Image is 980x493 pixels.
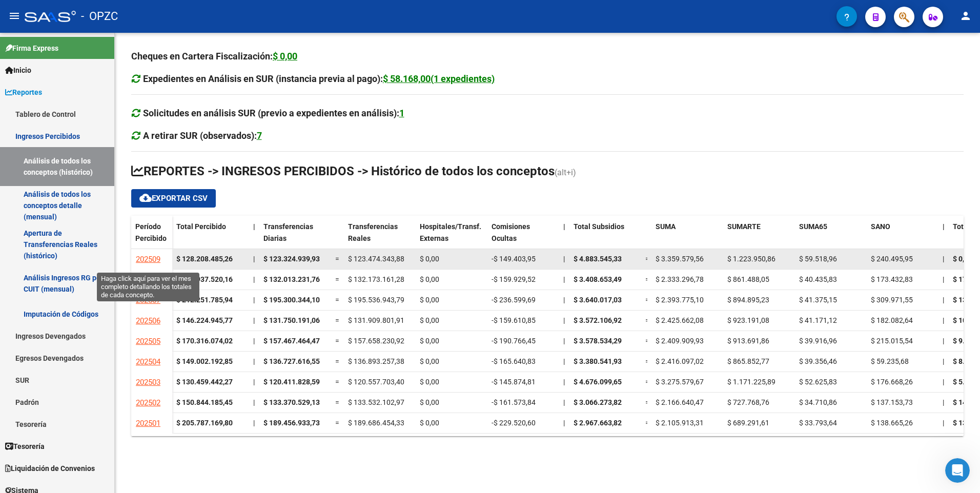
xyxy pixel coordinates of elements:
span: | [943,222,945,231]
span: $ 0,00 [420,378,439,386]
span: $ 132.013.231,76 [263,275,320,283]
datatable-header-cell: | [249,216,259,259]
span: $ 41.171,12 [799,316,837,324]
span: -$ 229.520,60 [492,419,536,427]
span: = [335,357,339,365]
span: $ 2.393.775,10 [656,296,704,304]
span: $ 0,00 [420,296,439,304]
span: $ 2.416.097,02 [656,357,704,365]
span: $ 176.668,26 [871,378,913,386]
span: | [943,316,944,324]
datatable-header-cell: SUMA65 [795,216,867,259]
span: $ 189.686.454,33 [348,419,404,427]
span: $ 861.488,05 [727,275,769,283]
span: -$ 149.403,95 [492,255,536,263]
span: $ 1.171.225,89 [727,378,775,386]
span: $ 133.370.529,13 [263,398,320,406]
span: $ 195.536.943,79 [348,296,404,304]
span: $ 157.467.464,47 [263,337,320,345]
span: $ 240.495,95 [871,255,913,263]
strong: $ 152.937.520,16 [176,275,233,283]
span: Transferencias Reales [348,222,398,242]
span: $ 865.852,77 [727,357,769,365]
iframe: Intercom live chat [945,458,970,483]
span: - OPZC [81,5,118,28]
span: $ 0,00 [420,398,439,406]
span: 202502 [136,398,160,407]
span: $ 120.411.828,59 [263,378,320,386]
span: | [943,357,944,365]
span: $ 59.235,68 [871,357,909,365]
span: $ 136.893.257,38 [348,357,404,365]
datatable-header-cell: Total Percibido [172,216,249,259]
datatable-header-cell: Transferencias Reales [344,216,416,259]
span: Comisiones Ocultas [492,222,530,242]
span: = [335,398,339,406]
span: = [335,255,339,263]
div: $ 0,00 [273,49,297,64]
span: $ 0,00 [420,316,439,324]
span: $ 309.971,55 [871,296,913,304]
span: $ 4.883.545,33 [574,255,622,263]
div: 7 [257,129,262,143]
span: SUMA65 [799,222,827,231]
span: $ 173.432,83 [871,275,913,283]
span: | [253,275,255,283]
span: 202501 [136,419,160,428]
span: $ 0,00 [420,255,439,263]
span: $ 3.380.541,93 [574,357,622,365]
span: | [253,419,255,427]
strong: $ 150.844.185,45 [176,398,233,406]
span: -$ 236.599,69 [492,296,536,304]
span: $ 157.658.230,92 [348,337,404,345]
div: 1 [399,106,404,120]
span: $ 2.425.662,08 [656,316,704,324]
span: $ 3.408.653,49 [574,275,622,283]
span: | [943,296,944,304]
span: = [645,398,649,406]
span: $ 131.750.191,06 [263,316,320,324]
span: $ 41.375,15 [799,296,837,304]
span: = [645,255,649,263]
span: $ 2.333.296,78 [656,275,704,283]
strong: $ 212.251.785,94 [176,296,233,304]
strong: $ 170.316.074,02 [176,337,233,345]
span: | [563,296,565,304]
span: | [563,222,565,231]
datatable-header-cell: | [938,216,949,259]
span: $ 3.572.106,92 [574,316,622,324]
span: = [335,419,339,427]
span: 202509 [136,255,160,264]
span: $ 182.082,64 [871,316,913,324]
span: | [943,398,944,406]
span: 202505 [136,337,160,346]
datatable-header-cell: Transferencias Diarias [259,216,331,259]
span: $ 689.291,61 [727,419,769,427]
datatable-header-cell: SUMA [651,216,723,259]
mat-icon: cloud_download [139,192,152,204]
span: $ 123.474.343,88 [348,255,404,263]
span: $ 189.456.933,73 [263,419,320,427]
span: 202507 [136,296,160,305]
span: $ 40.435,83 [799,275,837,283]
span: SUMA [656,222,676,231]
span: Total Subsidios [574,222,624,231]
button: Exportar CSV [131,189,216,208]
span: | [943,275,944,283]
datatable-header-cell: SUMARTE [723,216,795,259]
strong: $ 205.787.169,80 [176,419,233,427]
strong: $ 149.002.192,85 [176,357,233,365]
span: = [335,378,339,386]
span: -$ 159.610,85 [492,316,536,324]
datatable-header-cell: Comisiones Ocultas [487,216,559,259]
span: $ 3.578.534,29 [574,337,622,345]
span: $ 52.625,83 [799,378,837,386]
span: | [563,398,565,406]
span: $ 215.015,54 [871,337,913,345]
span: Período Percibido [135,222,167,242]
span: | [563,337,565,345]
span: $ 137.153,73 [871,398,913,406]
datatable-header-cell: | [559,216,569,259]
span: $ 923.191,08 [727,316,769,324]
span: SANO [871,222,890,231]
